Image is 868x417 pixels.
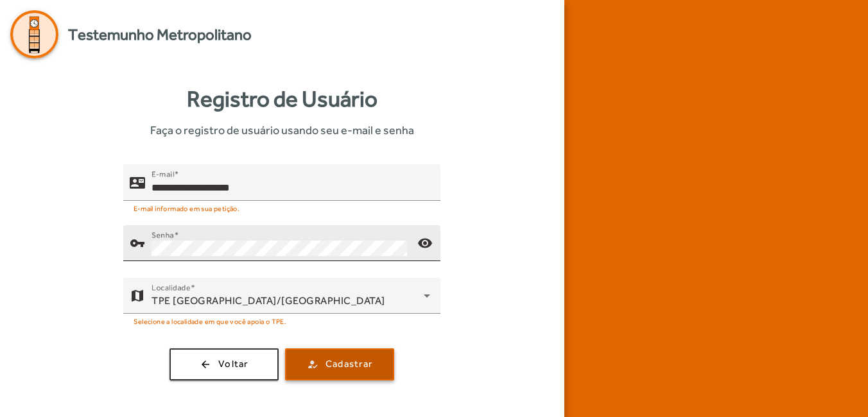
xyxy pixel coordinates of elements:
span: TPE [GEOGRAPHIC_DATA]/[GEOGRAPHIC_DATA] [152,294,385,307]
span: Testemunho Metropolitano [68,23,252,46]
mat-icon: map [130,288,145,303]
strong: Registro de Usuário [187,82,378,116]
button: Cadastrar [285,348,394,380]
mat-label: Senha [152,230,174,239]
mat-icon: visibility [410,228,440,259]
span: Faça o registro de usuário usando seu e-mail e senha [150,121,414,139]
button: Voltar [169,348,279,380]
span: Voltar [218,357,248,371]
mat-icon: vpn_key [130,235,145,251]
mat-hint: E-mail informado em sua petição. [134,201,239,215]
mat-hint: Selecione a localidade em que você apoia o TPE. [134,314,286,328]
mat-icon: contact_mail [130,174,145,190]
mat-label: Localidade [152,283,191,292]
mat-label: E-mail [152,169,174,178]
img: Logo Agenda [10,10,58,58]
span: Cadastrar [325,357,372,371]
